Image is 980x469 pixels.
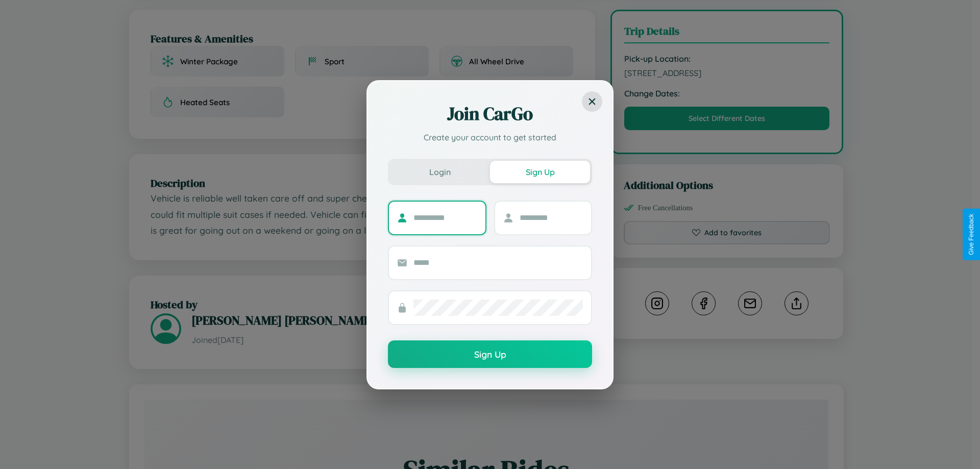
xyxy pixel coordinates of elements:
button: Login [390,161,490,183]
p: Create your account to get started [388,131,592,143]
h2: Join CarGo [388,102,592,126]
div: Give Feedback [968,214,975,255]
button: Sign Up [490,161,590,183]
button: Sign Up [388,340,592,368]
